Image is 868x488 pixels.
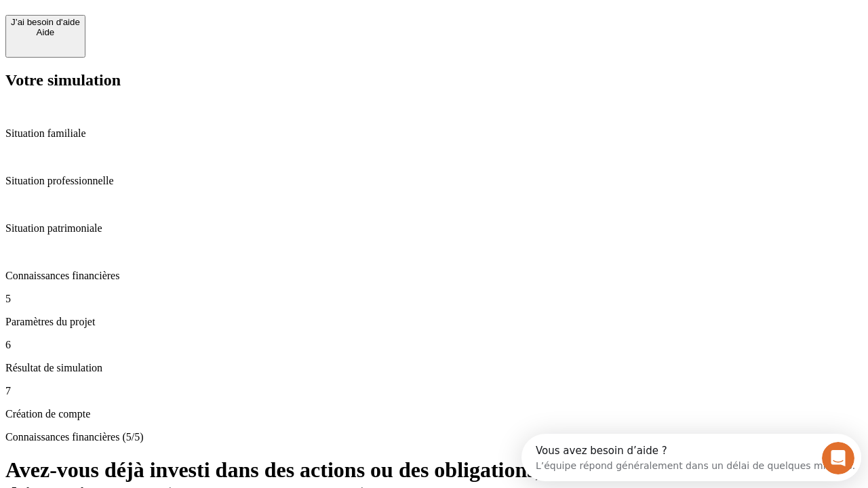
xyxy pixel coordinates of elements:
[14,22,334,37] div: L’équipe répond généralement dans un délai de quelques minutes.
[5,362,863,374] p: Résultat de simulation
[5,15,85,58] button: J’ai besoin d'aideAide
[5,127,863,140] p: Situation familiale
[5,270,863,282] p: Connaissances financières
[5,339,863,351] p: 6
[5,71,863,89] h2: Votre simulation
[5,293,863,305] p: 5
[11,27,80,37] div: Aide
[5,175,863,187] p: Situation professionnelle
[5,431,863,443] p: Connaissances financières (5/5)
[5,385,863,397] p: 7
[5,316,863,328] p: Paramètres du projet
[5,222,863,235] p: Situation patrimoniale
[5,408,863,420] p: Création de compte
[14,12,334,22] div: Vous avez besoin d’aide ?
[822,442,854,474] iframe: Intercom live chat
[5,5,374,43] div: Ouvrir le Messenger Intercom
[11,17,80,27] div: J’ai besoin d'aide
[521,434,861,481] iframe: Intercom live chat discovery launcher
